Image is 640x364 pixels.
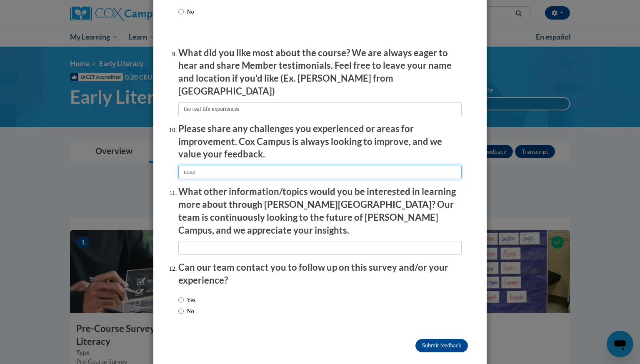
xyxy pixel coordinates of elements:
[178,295,184,304] input: Yes
[178,47,462,98] p: What did you like most about the course? We are always eager to hear and share Member testimonial...
[187,7,195,16] p: No
[178,122,462,161] p: Please share any challenges you experienced or areas for improvement. Cox Campus is always lookin...
[178,307,184,316] input: No
[178,185,462,237] p: What other information/topics would you be interested in learning more about through [PERSON_NAME...
[178,295,195,304] label: Yes
[178,261,462,287] p: Can our team contact you to follow up on this survey and/or your experience?
[415,339,468,352] input: Submit feedback
[178,7,184,16] input: No
[178,307,194,316] label: No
